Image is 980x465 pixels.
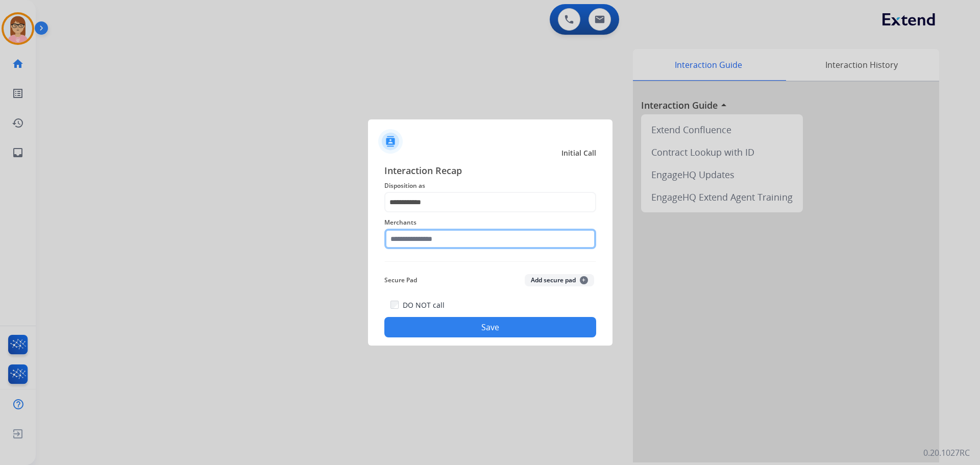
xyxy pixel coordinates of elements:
[384,180,596,192] span: Disposition as
[580,276,588,284] span: +
[923,447,970,459] p: 0.20.1027RC
[384,216,596,229] span: Merchants
[384,274,417,286] span: Secure Pad
[403,300,445,310] label: DO NOT call
[384,317,596,337] button: Save
[384,261,596,262] img: contact-recap-line.svg
[378,129,403,154] img: contactIcon
[384,163,596,180] span: Interaction Recap
[525,274,594,286] button: Add secure pad+
[561,148,596,158] span: Initial Call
